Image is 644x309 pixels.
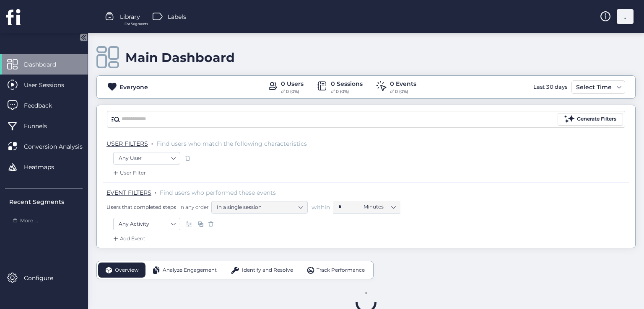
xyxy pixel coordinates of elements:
span: Users that completed steps [106,203,176,211]
div: Last 30 days [531,80,569,94]
span: Identify and Resolve [242,266,293,274]
span: Overview [115,266,139,274]
span: Track Performance [317,266,365,274]
div: User Filter [112,169,146,177]
div: Main Dashboard [125,50,235,65]
span: Conversion Analysis [24,142,95,151]
span: For Segments [125,21,148,27]
span: Funnels [24,121,60,131]
nz-select-item: In a single session [217,201,302,214]
nz-select-item: Minutes [364,201,395,213]
span: Configure [24,273,66,283]
div: Everyone [119,82,148,92]
span: Heatmaps [24,162,67,172]
span: EVENT FILTERS [106,189,151,196]
nz-select-item: Any User [119,152,175,165]
div: 0 Users [281,79,304,88]
div: Generate Filters [577,115,616,123]
span: within [312,203,330,211]
span: in any order [178,203,209,211]
span: USER FILTERS [106,140,148,147]
div: Recent Segments [9,197,83,206]
div: of 0 (0%) [281,88,304,95]
span: Library [120,12,140,21]
span: Find users who performed these events [160,189,276,196]
div: of 0 (0%) [390,88,416,95]
span: Labels [168,12,186,21]
span: Analyze Engagement [163,266,217,274]
span: Dashboard [24,60,69,69]
button: Generate Filters [558,113,623,126]
span: Find users who match the following characteristics [156,140,307,147]
div: 0 Sessions [331,79,363,88]
div: 0 Events [390,79,416,88]
span: Feedback [24,101,65,110]
div: Select Time [574,82,614,92]
span: . [155,187,156,196]
div: Add Event [112,234,145,243]
nz-select-item: Any Activity [119,218,175,230]
span: More ... [20,217,38,225]
div: . [617,9,634,24]
span: . [151,138,153,147]
div: of 0 (0%) [331,88,363,95]
span: User Sessions [24,80,77,90]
